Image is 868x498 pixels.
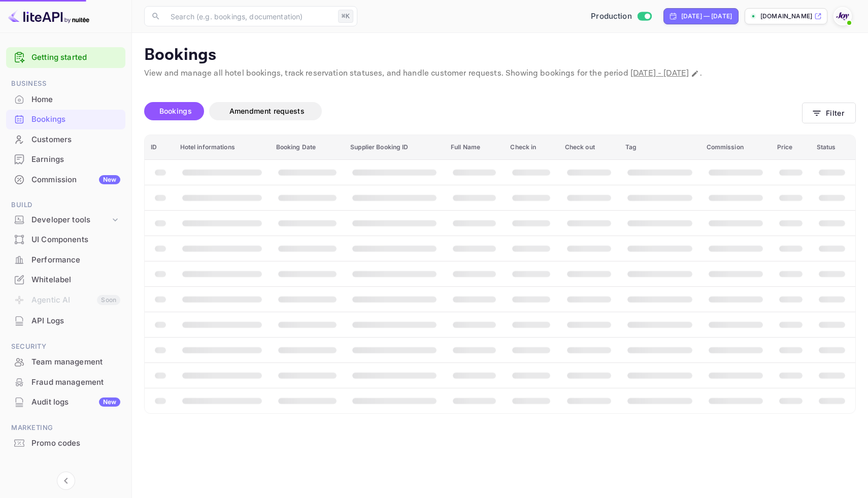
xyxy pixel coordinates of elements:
th: Status [811,135,855,160]
p: Bookings [144,45,856,65]
a: Whitelabel [6,270,125,289]
div: API Logs [6,311,125,331]
div: Team management [31,356,120,368]
div: account-settings tabs [144,102,802,120]
a: Home [6,90,125,109]
div: CommissionNew [6,170,125,190]
a: Team management [6,352,125,371]
button: Change date range [690,69,700,79]
div: Performance [6,250,125,270]
div: API Logs [31,315,120,327]
th: Commission [700,135,771,160]
th: Full Name [445,135,504,160]
div: Switch to Sandbox mode [587,11,655,22]
th: Check out [559,135,619,160]
a: API Logs [6,311,125,330]
span: Amendment requests [229,107,305,115]
p: [DOMAIN_NAME] [760,12,812,21]
div: [DATE] — [DATE] [681,12,732,21]
div: New [99,397,120,407]
div: ⌘K [338,10,353,23]
span: Production [591,11,632,22]
input: Search (e.g. bookings, documentation) [164,6,334,26]
th: Tag [619,135,700,160]
div: Audit logs [31,396,120,408]
th: Check in [504,135,558,160]
span: Marketing [6,422,125,434]
a: Customers [6,130,125,149]
table: booking table [145,135,855,413]
a: Getting started [31,52,120,63]
th: Booking Date [270,135,345,160]
th: Hotel informations [174,135,270,160]
div: Getting started [6,47,125,68]
div: UI Components [31,234,120,246]
div: Developer tools [6,211,125,229]
div: Bookings [31,114,120,125]
div: Home [31,94,120,106]
span: Bookings [159,107,192,115]
div: Whitelabel [6,270,125,290]
a: Earnings [6,150,125,169]
a: CommissionNew [6,170,125,189]
a: Promo codes [6,434,125,452]
div: Fraud management [6,373,125,392]
div: Bookings [6,110,125,129]
div: Whitelabel [31,274,120,286]
a: Bookings [6,110,125,128]
a: Fraud management [6,373,125,391]
th: Price [771,135,811,160]
div: Team management [6,352,125,372]
div: New [99,175,120,184]
div: Audit logsNew [6,392,125,412]
div: Performance [31,254,120,266]
div: UI Components [6,230,125,250]
div: Fraud management [31,377,120,388]
a: Audit logsNew [6,392,125,411]
img: With Joy [834,8,851,24]
span: Build [6,200,125,211]
div: Promo codes [31,438,120,449]
img: LiteAPI logo [8,8,89,24]
div: Promo codes [6,434,125,453]
span: [DATE] - [DATE] [630,68,689,79]
p: View and manage all hotel bookings, track reservation statuses, and handle customer requests. Sho... [144,68,856,80]
a: Performance [6,250,125,269]
th: ID [145,135,174,160]
div: Earnings [31,154,120,165]
th: Supplier Booking ID [344,135,445,160]
div: Developer tools [31,214,110,226]
div: Customers [31,134,120,146]
div: Commission [31,174,120,186]
span: Security [6,341,125,352]
a: UI Components [6,230,125,249]
div: Customers [6,130,125,150]
button: Filter [802,103,856,123]
div: Earnings [6,150,125,170]
div: Home [6,90,125,110]
span: Business [6,78,125,89]
button: Collapse navigation [57,472,75,490]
